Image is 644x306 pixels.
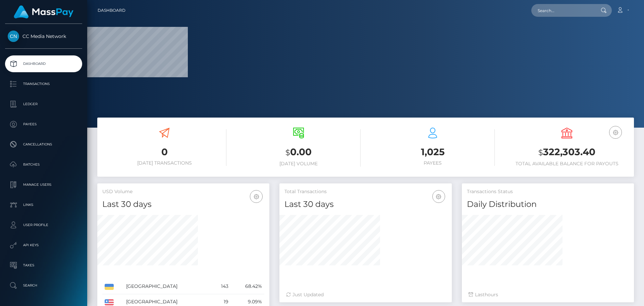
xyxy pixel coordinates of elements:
h4: Daily Distribution [467,199,629,210]
h5: Transactions Status [467,188,629,195]
img: UA.png [105,284,114,290]
p: Transactions [8,79,79,89]
a: Taxes [5,257,82,274]
a: API Keys [5,237,82,254]
a: Manage Users [5,176,82,193]
h4: Last 30 days [102,199,264,210]
h3: 322,303.40 [505,145,629,159]
p: Batches [8,160,79,170]
h6: [DATE] Volume [236,161,361,167]
a: Transactions [5,76,82,92]
a: Search [5,277,82,294]
p: Payees [8,119,79,129]
h6: Total Available Balance for Payouts [505,161,629,167]
div: Just Updated [286,291,445,298]
p: Cancellations [8,139,79,149]
p: User Profile [8,220,79,230]
img: MassPay Logo [14,5,73,18]
a: Links [5,196,82,213]
h6: [DATE] Transactions [102,160,226,166]
h3: 0 [102,145,226,159]
p: Manage Users [8,180,79,190]
a: Cancellations [5,136,82,153]
h3: 1,025 [371,145,495,159]
a: Ledger [5,96,82,113]
p: API Keys [8,240,79,250]
p: Ledger [8,99,79,109]
td: 68.42% [231,279,264,294]
img: CC Media Network [8,31,19,42]
p: Links [8,200,79,210]
td: [GEOGRAPHIC_DATA] [124,279,212,294]
span: CC Media Network [5,33,82,39]
h5: USD Volume [102,188,264,195]
input: Search... [531,4,594,17]
img: US.png [105,299,114,305]
a: Dashboard [98,3,125,17]
p: Search [8,280,79,291]
h4: Last 30 days [284,199,446,210]
a: User Profile [5,217,82,233]
p: Dashboard [8,59,79,69]
div: Last hours [469,291,627,298]
td: 143 [212,279,230,294]
small: $ [538,148,543,157]
p: Taxes [8,260,79,270]
h6: Payees [371,160,495,166]
a: Batches [5,156,82,173]
a: Dashboard [5,55,82,72]
a: Payees [5,116,82,133]
h3: 0.00 [236,145,361,159]
small: $ [285,148,290,157]
h5: Total Transactions [284,188,446,195]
